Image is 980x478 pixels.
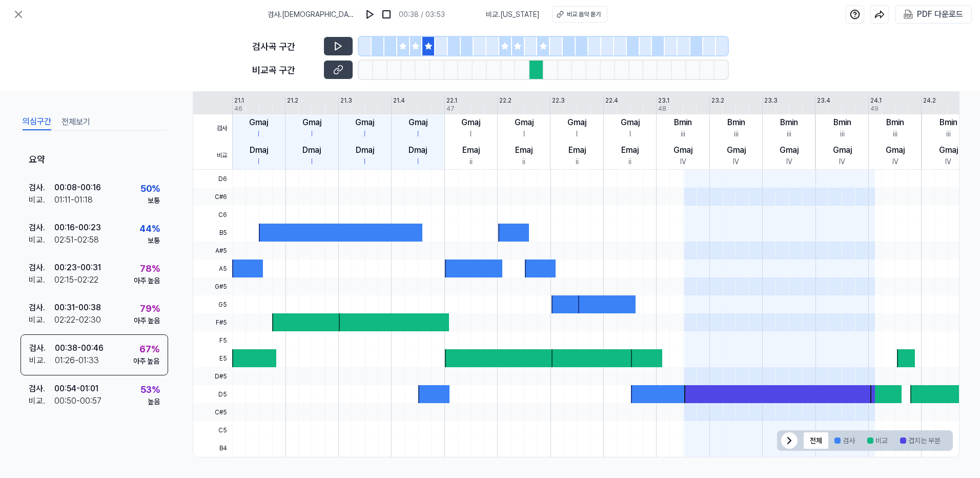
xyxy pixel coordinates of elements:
[29,194,54,206] div: 비교 .
[54,314,101,326] div: 02:22 - 02:30
[515,144,533,156] div: Emaj
[29,395,54,407] div: 비교 .
[193,242,232,260] span: A#5
[193,114,232,142] span: 검사
[780,116,798,129] div: Bmin
[945,156,951,167] div: IV
[252,39,318,53] div: 검사곡 구간
[461,116,480,129] div: Gmaj
[786,156,792,167] div: IV
[393,96,405,105] div: 21.4
[193,142,232,170] span: 비교
[417,129,419,140] div: I
[193,403,232,421] span: C#5
[29,383,54,395] div: 검사 .
[727,144,746,156] div: Gmaj
[399,9,445,20] div: 00:38 / 03:53
[148,195,160,206] div: 보통
[249,116,268,129] div: Gmaj
[193,313,232,331] span: F#5
[193,367,232,385] span: D#5
[870,96,882,105] div: 24.1
[193,295,232,313] span: G5
[568,144,586,156] div: Emaj
[29,262,54,274] div: 검사 .
[21,145,168,174] div: 요약
[711,96,724,105] div: 23.2
[515,116,534,129] div: Gmaj
[148,235,160,246] div: 보통
[894,432,947,449] button: 겹치는 부분
[193,439,232,457] span: B4
[828,432,861,449] button: 검사
[355,116,374,129] div: Gmaj
[234,104,242,113] div: 46
[605,96,618,105] div: 22.4
[446,104,455,113] div: 47
[764,96,778,105] div: 23.3
[861,432,894,449] button: 비교
[409,116,427,129] div: Gmaj
[234,96,244,105] div: 21.1
[734,129,739,140] div: iii
[311,129,313,140] div: I
[839,156,845,167] div: IV
[193,206,232,224] span: C6
[840,129,845,140] div: iii
[733,156,739,167] div: IV
[567,116,586,129] div: Gmaj
[140,262,160,275] div: 78 %
[134,275,160,286] div: 아주 높음
[54,262,101,274] div: 00:23 - 00:31
[302,144,321,156] div: Dmaj
[552,96,565,105] div: 22.3
[54,395,101,407] div: 00:50 - 00:57
[23,114,51,130] button: 의심구간
[567,10,601,19] div: 비교 음악 듣기
[140,182,160,195] div: 50 %
[250,144,268,156] div: Dmaj
[486,9,540,20] span: 비교 . [US_STATE]
[469,156,473,167] div: ii
[364,129,365,140] div: I
[54,182,101,194] div: 00:08 - 00:16
[340,96,352,105] div: 21.3
[680,156,686,167] div: IV
[780,144,799,156] div: Gmaj
[886,116,904,129] div: Bmin
[364,156,365,167] div: I
[29,354,55,367] div: 비교 .
[892,156,899,167] div: IV
[658,104,666,113] div: 48
[833,116,851,129] div: Bmin
[939,144,958,156] div: Gmaj
[55,354,99,367] div: 01:26 - 01:33
[54,302,101,314] div: 00:31 - 00:38
[356,144,374,156] div: Dmaj
[552,6,607,23] button: 비교 음악 듣기
[946,129,951,140] div: iii
[917,8,963,21] div: PDF 다운로드
[576,156,579,167] div: ii
[54,194,93,206] div: 01:11 - 01:18
[621,116,640,129] div: Gmaj
[55,342,104,354] div: 00:38 - 00:46
[522,156,525,167] div: ii
[252,63,318,77] div: 비교곡 구간
[904,10,913,19] img: PDF Download
[193,277,232,295] span: G#5
[850,9,860,19] img: help
[193,188,232,206] span: C#6
[417,156,419,167] div: I
[673,144,692,156] div: Gmaj
[886,144,905,156] div: Gmaj
[29,222,54,234] div: 검사 .
[629,129,631,140] div: I
[148,396,160,407] div: 높음
[258,129,259,140] div: I
[29,302,54,314] div: 검사 .
[940,116,957,129] div: Bmin
[29,342,55,354] div: 검사 .
[29,274,54,286] div: 비교 .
